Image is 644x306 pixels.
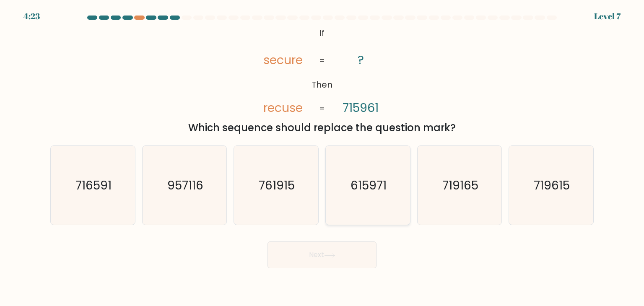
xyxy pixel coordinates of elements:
svg: @import url('[URL][DOMAIN_NAME]); [247,25,397,117]
tspan: ? [358,52,364,68]
tspan: recuse [264,99,303,116]
tspan: Then [312,79,332,91]
button: Next [267,241,377,268]
tspan: = [319,102,325,114]
tspan: = [319,54,325,66]
text: 957116 [167,177,203,194]
div: 4:23 [23,10,40,23]
text: 716591 [75,177,112,194]
text: 761915 [259,177,295,194]
text: 719615 [534,177,570,194]
text: 615971 [351,177,387,194]
div: Which sequence should replace the question mark? [55,120,589,135]
tspan: If [319,27,325,39]
tspan: 715961 [343,99,379,116]
tspan: secure [264,52,303,68]
div: Level 7 [594,10,621,23]
text: 719165 [442,177,478,194]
